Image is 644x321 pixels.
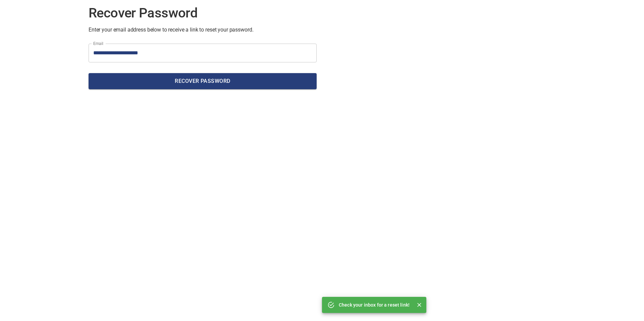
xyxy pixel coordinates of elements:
[339,302,410,308] p: Check your inbox for a reset link!
[89,26,317,33] h2: Enter your email address below to receive a link to reset your password.
[94,76,311,86] span: Recover Password
[415,301,424,309] button: Close
[89,5,317,21] h1: Recover Password
[89,73,317,89] button: Recover Password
